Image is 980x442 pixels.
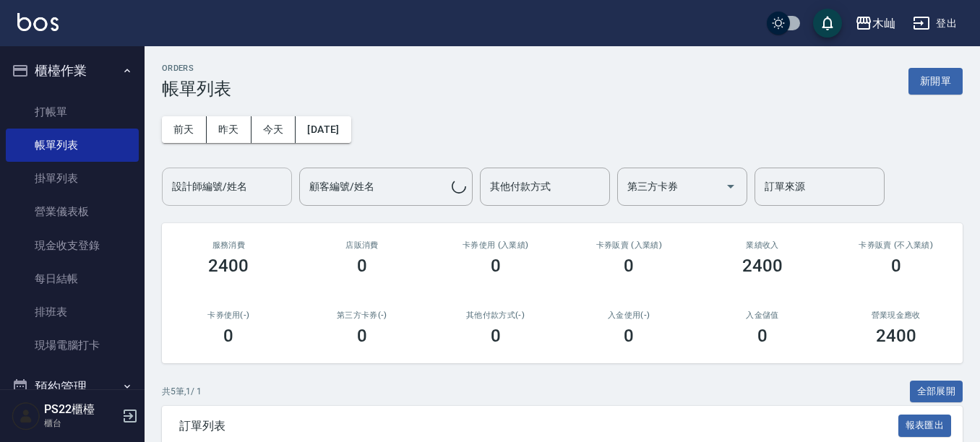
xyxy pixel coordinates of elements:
img: Logo [17,13,59,31]
h5: PS22櫃檯 [44,402,118,417]
h3: 0 [891,256,901,276]
button: 櫃檯作業 [6,52,139,90]
h3: 2400 [742,256,783,276]
h2: 營業現金應收 [846,311,945,320]
a: 每日結帳 [6,262,139,295]
p: 櫃台 [44,417,118,430]
button: 木屾 [849,9,901,38]
button: 前天 [162,116,207,143]
a: 現金收支登錄 [6,229,139,262]
button: save [813,9,842,38]
h2: 卡券使用 (入業績) [446,240,545,250]
a: 打帳單 [6,95,139,129]
h2: 入金使用(-) [580,311,679,320]
a: 掛單列表 [6,162,139,195]
h3: 0 [357,256,367,276]
h2: 卡券販賣 (不入業績) [846,240,945,250]
a: 報表匯出 [898,418,952,432]
h2: 入金儲值 [713,311,812,320]
a: 排班表 [6,295,139,329]
h3: 帳單列表 [162,79,231,99]
h2: 業績收入 [713,240,812,250]
h3: 0 [624,326,634,346]
span: 訂單列表 [179,419,898,433]
h3: 0 [624,256,634,276]
h2: 第三方卡券(-) [313,311,412,320]
h3: 0 [223,326,233,346]
p: 共 5 筆, 1 / 1 [162,385,202,398]
h2: 店販消費 [313,240,412,250]
h3: 0 [491,326,501,346]
button: 登出 [907,10,963,37]
button: 今天 [252,116,296,143]
h3: 0 [491,256,501,276]
button: 全部展開 [910,381,963,403]
button: 報表匯出 [898,415,952,437]
div: 木屾 [872,14,895,32]
a: 新開單 [908,74,963,87]
a: 現場電腦打卡 [6,329,139,362]
h3: 0 [757,326,768,346]
h2: 其他付款方式(-) [446,311,545,320]
a: 營業儀表板 [6,195,139,228]
h3: 服務消費 [179,240,278,250]
h3: 2400 [208,256,249,276]
h3: 0 [357,326,367,346]
button: [DATE] [296,116,351,143]
h2: 卡券使用(-) [179,311,278,320]
h3: 2400 [876,326,916,346]
img: Person [12,402,40,430]
button: 昨天 [207,116,252,143]
button: 新開單 [908,68,963,95]
h2: 卡券販賣 (入業績) [580,240,679,250]
button: 預約管理 [6,368,139,406]
a: 帳單列表 [6,129,139,162]
h2: ORDERS [162,64,231,73]
button: Open [719,175,742,198]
